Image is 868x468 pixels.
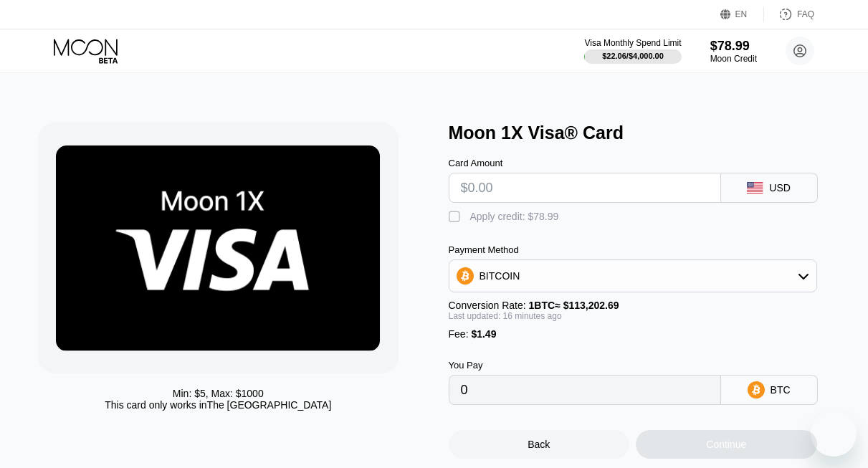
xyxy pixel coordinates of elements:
[764,7,814,22] div: FAQ
[529,300,619,311] span: 1 BTC ≈ $113,202.69
[470,211,559,222] div: Apply credit: $78.99
[449,300,817,311] div: Conversion Rate:
[449,311,817,321] div: Last updated: 16 minutes ago
[449,262,816,290] div: BITCOIN
[449,328,817,340] div: Fee :
[735,9,748,19] div: EN
[710,39,757,64] div: $78.99Moon Credit
[769,182,791,194] div: USD
[771,384,791,396] div: BTC
[811,411,857,457] iframe: Button to launch messaging window
[710,39,757,54] div: $78.99
[449,123,844,143] div: Moon 1X Visa® Card
[449,244,817,255] div: Payment Method
[584,38,681,64] div: Visa Monthly Spend Limit$22.06/$4,000.00
[797,9,814,19] div: FAQ
[449,158,721,168] div: Card Amount
[602,52,664,60] div: $22.06 / $4,000.00
[449,210,463,224] div: 
[720,7,764,22] div: EN
[449,430,630,459] div: Back
[528,439,550,450] div: Back
[584,38,681,48] div: Visa Monthly Spend Limit
[105,399,331,411] div: This card only works in The [GEOGRAPHIC_DATA]
[710,54,757,64] div: Moon Credit
[461,173,709,202] input: $0.00
[471,328,496,340] span: $1.49
[173,388,264,399] div: Min: $ 5 , Max: $ 1000
[449,360,721,371] div: You Pay
[480,270,520,282] div: BITCOIN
